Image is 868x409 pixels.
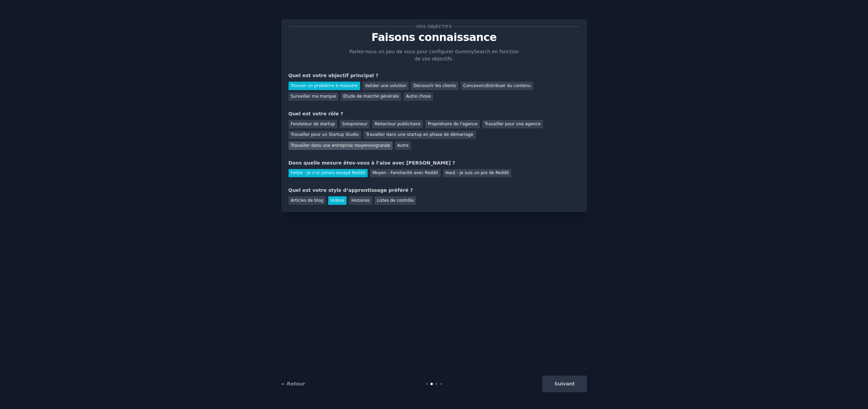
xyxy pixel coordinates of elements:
font: Parlez-nous un peu de vous pour configurer GummySearch en fonction de vos objectifs. [349,49,519,61]
font: Trouver un problème à résoudre [291,83,358,88]
font: Dans quelle mesure êtes-vous à l’aise avec [PERSON_NAME] ? [289,160,455,166]
font: Articles de blog [291,198,323,203]
font: Rédacteur publicitaire [374,122,421,126]
font: Surveiller ma marque [291,94,336,99]
font: Valider une solution [365,83,406,88]
font: Étude de marché générale [343,94,399,99]
font: Travailler pour une agence [485,122,540,126]
font: Faible - Je n'ai jamais essayé Reddit [291,170,366,175]
font: Quel est votre style d’apprentissage préféré ? [289,187,413,193]
font: Concevoir/distribuer du contenu [463,83,531,88]
a: ← Retour [281,381,305,386]
font: Vidéos [330,198,344,203]
font: Autre chose [406,94,431,99]
font: Moyen - Familiarité avec Reddit [372,170,438,175]
font: Travailler dans une startup en phase de démarrage [366,132,473,137]
font: Quel est votre rôle ? [289,111,343,116]
font: Haut - Je suis un pro de Reddit [445,170,509,175]
font: Solopreneur [342,122,367,126]
font: Histoires [351,198,369,203]
font: Autre [397,143,409,148]
font: Quel est votre objectif principal ? [289,73,379,78]
font: Découvrir les clients [413,83,456,88]
font: Propriétaire de l'agence [428,122,477,126]
font: Fondateur de startup [291,122,335,126]
font: Vos objectifs [416,24,452,29]
font: Listes de contrôle [377,198,414,203]
font: Travailler dans une entreprise moyenne/grande [291,143,390,148]
font: Faisons connaissance [371,31,497,43]
font: Travailler pour un Startup Studio [291,132,359,137]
